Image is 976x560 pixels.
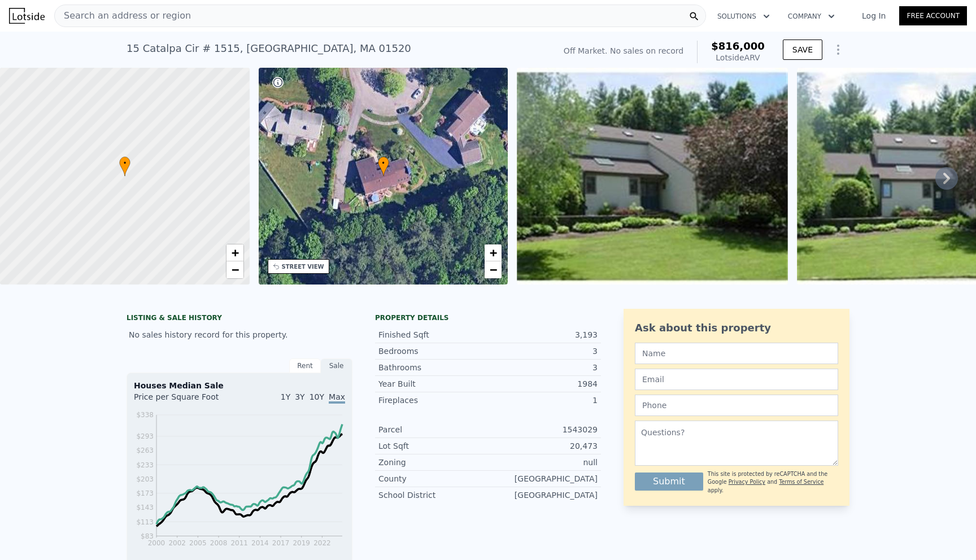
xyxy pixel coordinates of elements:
[189,539,207,547] tspan: 2005
[899,6,967,25] a: Free Account
[378,329,488,340] div: Finished Sqft
[378,378,488,390] div: Year Built
[210,539,228,547] tspan: 2008
[378,473,488,484] div: County
[488,424,598,435] div: 1543029
[289,358,321,373] div: Rent
[251,539,269,547] tspan: 2014
[635,369,838,390] input: Email
[168,539,186,547] tspan: 2002
[136,489,154,497] tspan: $173
[119,156,130,176] div: •
[779,479,823,485] a: Terms of Service
[127,41,411,56] div: 15 Catalpa Cir # 1515 , [GEOGRAPHIC_DATA] , MA 01520
[711,52,765,63] div: Lotside ARV
[231,246,238,260] span: +
[378,457,488,468] div: Zoning
[136,447,154,454] tspan: $263
[231,262,238,277] span: −
[136,411,154,419] tspan: $338
[293,539,310,547] tspan: 2019
[378,489,488,501] div: School District
[488,440,598,452] div: 20,473
[136,432,154,440] tspan: $293
[9,8,45,24] img: Lotside
[127,313,352,325] div: LISTING & SALE HISTORY
[134,391,239,409] div: Price per Square Foot
[226,261,243,278] a: Zoom out
[779,6,844,27] button: Company
[490,246,497,260] span: +
[635,343,838,364] input: Name
[55,9,191,23] span: Search an address or region
[488,362,598,373] div: 3
[635,395,838,416] input: Phone
[708,470,838,495] div: This site is protected by reCAPTCHA and the Google and apply.
[136,461,154,469] tspan: $233
[635,320,838,336] div: Ask about this property
[378,158,389,168] span: •
[136,518,154,526] tspan: $113
[230,539,248,547] tspan: 2011
[488,395,598,406] div: 1
[136,475,154,483] tspan: $203
[272,539,290,547] tspan: 2017
[226,244,243,261] a: Zoom in
[378,156,389,176] div: •
[134,380,345,391] div: Houses Median Sale
[485,261,502,278] a: Zoom out
[375,313,601,322] div: Property details
[321,358,352,373] div: Sale
[378,395,488,406] div: Fireplaces
[635,473,703,491] button: Submit
[281,392,290,401] span: 1Y
[136,504,154,511] tspan: $143
[313,539,331,547] tspan: 2022
[488,378,598,390] div: 1984
[141,532,154,540] tspan: $83
[517,68,788,285] img: Sale: null Parcel: 115933185
[488,457,598,468] div: null
[490,262,497,277] span: −
[378,440,488,452] div: Lot Sqft
[378,362,488,373] div: Bathrooms
[378,345,488,357] div: Bedrooms
[729,479,765,485] a: Privacy Policy
[564,45,683,56] div: Off Market. No sales on record
[378,424,488,435] div: Parcel
[488,473,598,484] div: [GEOGRAPHIC_DATA]
[488,489,598,501] div: [GEOGRAPHIC_DATA]
[148,539,165,547] tspan: 2000
[329,392,345,404] span: Max
[127,325,352,345] div: No sales history record for this property.
[708,6,779,27] button: Solutions
[310,392,324,401] span: 10Y
[295,392,304,401] span: 3Y
[485,244,502,261] a: Zoom in
[848,10,899,21] a: Log In
[119,158,130,168] span: •
[488,345,598,357] div: 3
[711,40,765,52] span: $816,000
[827,38,849,61] button: Show Options
[783,40,822,60] button: SAVE
[488,329,598,340] div: 3,193
[282,262,324,271] div: STREET VIEW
